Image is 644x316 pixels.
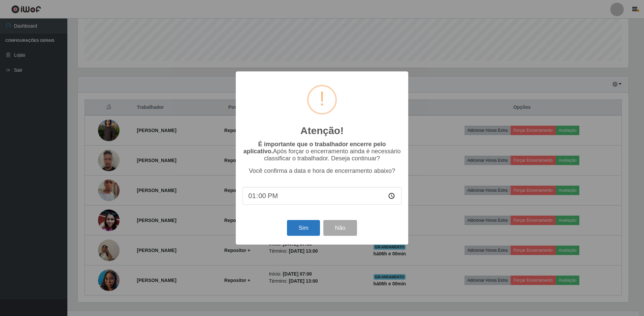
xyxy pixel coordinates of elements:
p: Você confirma a data e hora de encerramento abaixo? [243,167,401,175]
button: Sim [287,220,320,236]
h2: Atenção! [300,125,344,137]
b: É importante que o trabalhador encerre pelo aplicativo. [243,141,386,155]
button: Não [323,220,357,236]
p: Após forçar o encerramento ainda é necessário classificar o trabalhador. Deseja continuar? [243,141,401,162]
